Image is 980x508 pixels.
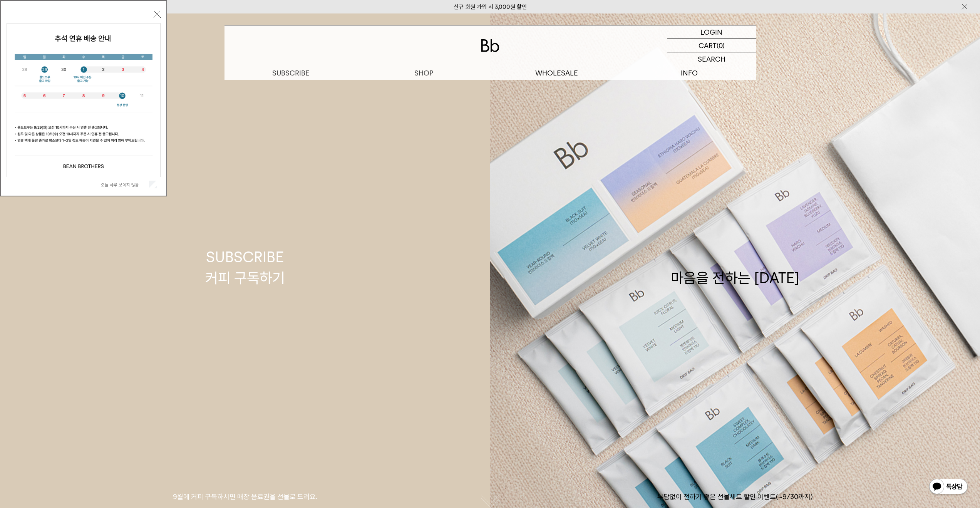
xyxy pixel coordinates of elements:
a: SUBSCRIBE [224,66,357,80]
p: (0) [717,39,725,52]
p: LOGIN [700,25,722,39]
a: SHOP [357,66,490,80]
p: SEARCH [698,52,725,66]
a: LOGIN [667,25,756,39]
a: CART (0) [667,39,756,52]
img: 로고 [481,39,499,52]
img: 5e4d662c6b1424087153c0055ceb1a13_140731.jpg [7,23,160,177]
p: CART [699,39,717,52]
div: 마음을 전하는 [DATE] [671,247,799,288]
button: 닫기 [154,11,161,18]
p: INFO [623,66,756,80]
a: 신규 회원 가입 시 3,000원 할인 [454,3,527,10]
img: 카카오톡 채널 1:1 채팅 버튼 [928,478,968,496]
div: SUBSCRIBE 커피 구독하기 [205,247,285,288]
p: WHOLESALE [490,66,623,80]
label: 오늘 하루 보이지 않음 [101,182,147,188]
